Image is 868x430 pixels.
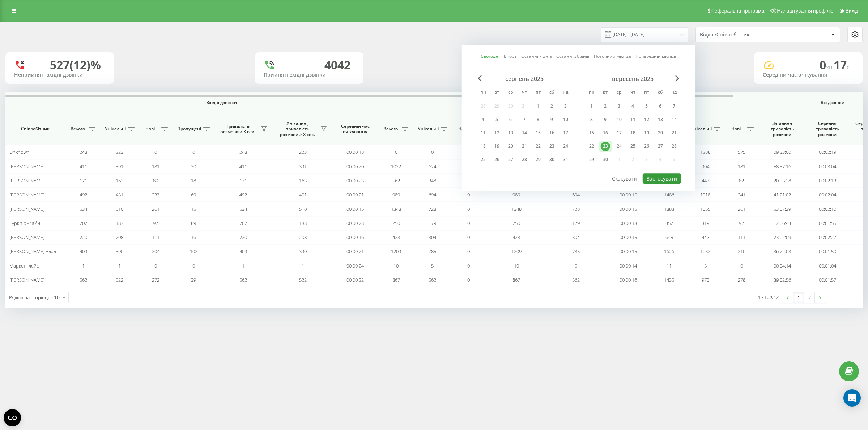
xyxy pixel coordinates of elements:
[239,234,247,240] span: 220
[635,53,676,60] a: Попередній місяць
[333,174,378,188] td: 00:00:23
[561,115,570,124] div: 10
[505,87,516,98] abbr: середа
[191,234,196,240] span: 16
[667,101,681,112] div: нд 7 вер 2025 р.
[810,121,844,138] span: Середня тривалість розмови
[531,114,545,125] div: пт 8 серп 2025 р.
[664,191,674,198] span: 1486
[559,101,573,112] div: нд 3 серп 2025 р.
[627,87,638,98] abbr: четвер
[520,155,529,164] div: 28
[546,87,557,98] abbr: субота
[116,220,123,226] span: 183
[626,114,640,125] div: чт 11 вер 2025 р.
[506,115,515,124] div: 6
[333,159,378,173] td: 00:00:20
[478,155,488,164] div: 25
[586,87,597,98] abbr: понеділок
[599,141,612,152] div: вт 23 вер 2025 р.
[299,220,307,226] span: 183
[429,234,436,240] span: 304
[587,155,596,164] div: 29
[669,101,679,111] div: 7
[547,101,557,111] div: 2
[518,154,531,165] div: чт 28 серп 2025 р.
[711,8,765,14] span: Реферальна програма
[338,123,372,135] span: Середній час очікування
[628,128,638,138] div: 18
[739,177,744,184] span: 82
[642,101,651,111] div: 5
[594,53,631,60] a: Поточний місяць
[512,220,520,226] span: 250
[490,154,504,165] div: вт 26 серп 2025 р.
[545,141,559,152] div: сб 23 серп 2025 р.
[656,115,665,124] div: 13
[533,101,543,111] div: 1
[467,220,470,226] span: 0
[667,127,681,138] div: нд 21 вер 2025 р.
[700,149,710,155] span: 1288
[54,294,60,301] div: 10
[628,142,638,151] div: 25
[520,128,529,138] div: 14
[628,101,638,111] div: 4
[429,177,436,184] span: 348
[299,191,307,198] span: 451
[669,115,679,124] div: 14
[512,234,520,240] span: 423
[585,114,599,125] div: пн 8 вер 2025 р.
[606,188,651,202] td: 00:00:15
[599,114,612,125] div: вт 9 вер 2025 р.
[429,191,436,198] span: 694
[820,57,834,73] span: 0
[467,234,470,240] span: 0
[585,75,681,82] div: вересень 2025
[9,149,30,155] span: Unknown
[759,188,805,202] td: 41:21:02
[739,220,744,226] span: 97
[847,63,850,71] span: c
[299,234,307,240] span: 208
[239,206,247,212] span: 534
[506,128,515,138] div: 13
[559,141,573,152] div: нд 24 серп 2025 р.
[572,220,580,226] span: 179
[80,177,87,184] span: 171
[84,100,359,105] span: Вхідні дзвінки
[702,163,709,170] span: 904
[395,149,397,155] span: 0
[600,87,611,98] abbr: вівторок
[492,142,502,151] div: 19
[700,191,710,198] span: 1018
[561,101,570,111] div: 3
[669,87,680,98] abbr: неділя
[626,141,640,152] div: чт 25 вер 2025 р.
[777,8,833,14] span: Налаштування профілю
[702,220,709,226] span: 319
[490,114,504,125] div: вт 5 серп 2025 р.
[700,206,710,212] span: 1055
[665,234,673,240] span: 645
[533,87,544,98] abbr: п’ятниця
[545,114,559,125] div: сб 9 серп 2025 р.
[299,163,307,170] span: 391
[531,127,545,138] div: пт 15 серп 2025 р.
[395,100,634,105] span: Вихідні дзвінки
[116,149,123,155] span: 223
[518,127,531,138] div: чт 14 серп 2025 р.
[478,87,489,98] abbr: понеділок
[805,188,850,202] td: 00:02:04
[476,75,573,82] div: серпень 2025
[599,127,612,138] div: вт 16 вер 2025 р.
[759,216,805,230] td: 12:06:44
[628,115,638,124] div: 11
[504,154,518,165] div: ср 27 серп 2025 р.
[382,126,400,132] span: Всього
[9,191,44,198] span: [PERSON_NAME]
[556,53,590,60] a: Останні 30 днів
[640,114,654,125] div: пт 12 вер 2025 р.
[738,149,745,155] span: 575
[846,8,858,14] span: Вихід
